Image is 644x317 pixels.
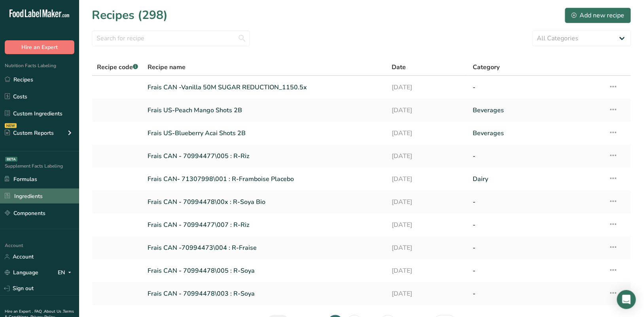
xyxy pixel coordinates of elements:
a: [DATE] [392,194,464,210]
a: Frais CAN- 71307998\001 : R-Framboise Placebo [148,171,382,187]
a: About Us . [44,309,63,314]
a: Frais CAN -Vanilla 50M SUGAR REDUCTION_1150.5x [148,79,382,96]
a: Dairy [473,171,599,187]
button: Add new recipe [565,8,631,23]
div: Custom Reports [5,129,54,137]
input: Search for recipe [92,30,250,46]
div: NEW [5,123,17,128]
a: [DATE] [392,171,464,187]
a: - [473,194,599,210]
a: [DATE] [392,148,464,164]
a: Frais US-Peach Mango Shots 2B [148,102,382,119]
a: Beverages [473,102,599,119]
a: [DATE] [392,102,464,119]
button: Hire an Expert [5,40,74,54]
a: [DATE] [392,217,464,233]
a: FAQ . [34,309,44,314]
a: - [473,217,599,233]
a: [DATE] [392,285,464,302]
a: - [473,148,599,164]
a: Frais CAN - 70994477\007 : R-Riz [148,217,382,233]
a: Frais CAN - 70994477\005 : R-Riz [148,148,382,164]
div: Add new recipe [572,11,625,20]
a: Beverages [473,125,599,142]
a: Frais CAN - 70994478\005 : R-Soya [148,262,382,279]
a: - [473,285,599,302]
a: [DATE] [392,79,464,96]
span: Recipe code [97,63,138,72]
a: - [473,262,599,279]
a: Frais CAN -70994473\004 : R-Fraise [148,240,382,256]
div: BETA [5,157,17,162]
a: Frais US-Blueberry Acai Shots 2B [148,125,382,142]
span: Date [392,62,406,72]
a: Hire an Expert . [5,309,33,314]
a: - [473,240,599,256]
a: [DATE] [392,262,464,279]
span: Category [473,62,500,72]
a: [DATE] [392,240,464,256]
a: Frais CAN - 70994478\003 : R-Soya [148,285,382,302]
div: Open Intercom Messenger [617,290,636,309]
a: - [473,79,599,96]
a: Language [5,266,38,279]
span: Recipe name [148,62,186,72]
a: Frais CAN - 70994478\00x : R-Soya Bio [148,194,382,210]
h1: Recipes (298) [92,6,168,24]
div: EN [58,268,74,277]
a: [DATE] [392,125,464,142]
